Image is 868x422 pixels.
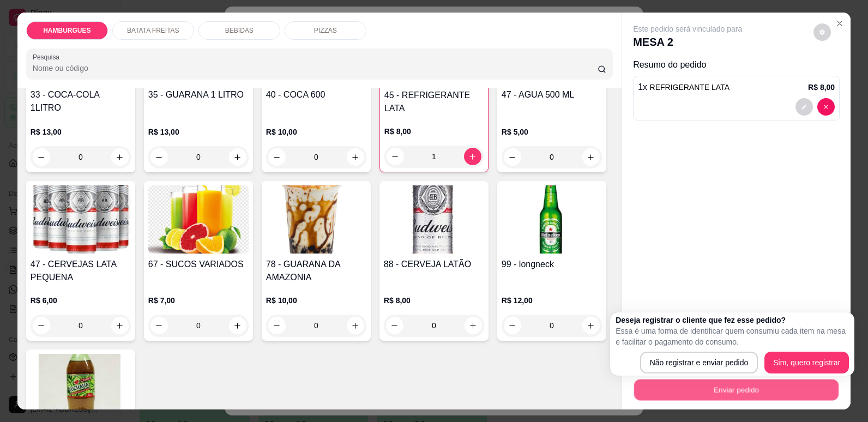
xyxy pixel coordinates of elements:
p: BATATA FREITAS [127,26,179,35]
p: MESA 2 [633,34,742,50]
p: R$ 10,00 [266,295,366,306]
button: Close [831,15,848,32]
h4: 88 - CERVEJA LATÃO [384,258,484,271]
p: BEBIDAS [225,26,254,35]
p: R$ 12,00 [502,295,602,306]
label: Pesquisa [33,52,63,62]
p: R$ 7,00 [148,295,249,306]
h4: 35 - GUARANA 1 LITRO [148,88,249,101]
p: R$ 8,00 [808,82,835,93]
h4: 99 - longneck [502,258,602,271]
button: decrease-product-quantity [268,317,286,334]
button: Enviar pedido [634,379,839,400]
button: decrease-product-quantity [268,148,286,166]
img: product-image [266,185,366,254]
img: product-image [502,185,602,254]
button: decrease-product-quantity [504,148,521,166]
button: increase-product-quantity [111,317,129,334]
h2: Deseja registrar o cliente que fez esse pedido? [616,315,849,325]
h4: 47 - AGUA 500 ML [502,88,602,101]
p: Essa é uma forma de identificar quem consumiu cada item na mesa e facilitar o pagamento do consumo. [616,325,849,347]
button: increase-product-quantity [111,148,129,166]
button: increase-product-quantity [229,148,246,166]
h4: 47 - CERVEJAS LATA PEQUENA [31,258,131,284]
p: PIZZAS [314,26,337,35]
button: increase-product-quantity [347,317,364,334]
input: Pesquisa [33,63,598,74]
button: decrease-product-quantity [817,98,835,116]
p: R$ 10,00 [266,126,366,137]
h4: 40 - COCA 600 [266,88,366,101]
button: increase-product-quantity [229,317,246,334]
button: decrease-product-quantity [795,98,813,116]
button: increase-product-quantity [582,317,600,334]
button: Não registrar e enviar pedido [640,352,758,373]
button: decrease-product-quantity [150,148,168,166]
button: decrease-product-quantity [386,317,403,334]
button: decrease-product-quantity [387,148,404,165]
h4: 67 - SUCOS VARIADOS [148,258,249,271]
button: Sim, quero registrar [764,352,849,373]
p: R$ 13,00 [31,126,131,137]
button: decrease-product-quantity [33,148,50,166]
button: decrease-product-quantity [504,317,521,334]
p: R$ 8,00 [384,126,484,137]
img: product-image [148,185,249,254]
button: increase-product-quantity [465,317,482,334]
p: R$ 6,00 [31,295,131,306]
h4: 45 - REFRIGERANTE LATA [384,89,484,115]
img: product-image [31,185,131,254]
p: R$ 8,00 [384,295,484,306]
p: Este pedido será vinculado para [633,23,742,34]
button: increase-product-quantity [464,148,481,165]
p: Resumo do pedido [633,58,840,71]
button: decrease-product-quantity [33,317,50,334]
button: increase-product-quantity [582,148,600,166]
p: HAMBURGUES [43,26,91,35]
p: 1 x [638,81,730,94]
p: R$ 5,00 [502,126,602,137]
h4: 33 - COCA-COLA 1LITRO [31,88,131,114]
span: REFRIGERANTE LATA [650,83,730,92]
button: decrease-product-quantity [813,23,831,41]
button: increase-product-quantity [347,148,364,166]
button: decrease-product-quantity [150,317,168,334]
p: R$ 13,00 [148,126,249,137]
img: product-image [31,354,131,422]
h4: 78 - GUARANA DA AMAZONIA [266,258,366,284]
img: product-image [384,185,484,254]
